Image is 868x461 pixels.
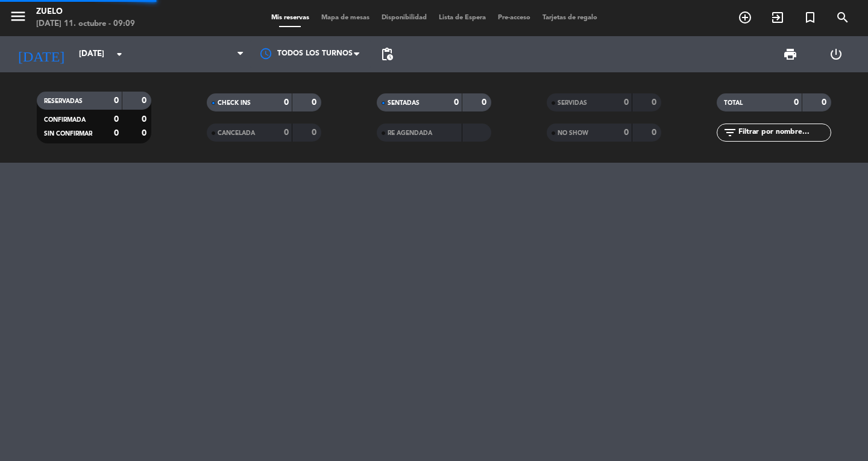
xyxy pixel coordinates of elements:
[624,128,629,137] strong: 0
[9,41,73,67] i: [DATE]
[315,14,376,21] span: Mapa de mesas
[794,98,799,107] strong: 0
[829,47,843,61] i: power_settings_new
[558,100,587,106] span: SERVIDAS
[813,36,859,72] div: LOG OUT
[770,10,785,25] i: exit_to_app
[433,14,492,21] span: Lista de Espera
[835,10,850,25] i: search
[783,47,797,61] span: print
[114,96,119,105] strong: 0
[142,129,149,137] strong: 0
[454,98,459,107] strong: 0
[822,98,829,107] strong: 0
[723,125,737,140] i: filter_list
[218,130,255,136] span: CANCELADA
[284,98,289,107] strong: 0
[9,7,27,30] button: menu
[36,18,135,30] div: [DATE] 11. octubre - 09:09
[380,47,394,61] span: pending_actions
[558,130,588,136] span: NO SHOW
[312,128,319,137] strong: 0
[624,98,629,107] strong: 0
[44,98,83,104] span: RESERVADAS
[284,128,289,137] strong: 0
[482,98,489,107] strong: 0
[388,130,432,136] span: RE AGENDADA
[265,14,315,21] span: Mis reservas
[724,100,743,106] span: TOTAL
[376,14,433,21] span: Disponibilidad
[492,14,536,21] span: Pre-acceso
[388,100,420,106] span: SENTADAS
[112,47,127,61] i: arrow_drop_down
[312,98,319,107] strong: 0
[9,7,27,25] i: menu
[44,117,86,123] span: CONFIRMADA
[114,129,119,137] strong: 0
[652,128,659,137] strong: 0
[114,115,119,124] strong: 0
[737,126,831,139] input: Filtrar por nombre...
[44,131,92,137] span: SIN CONFIRMAR
[738,10,752,25] i: add_circle_outline
[536,14,603,21] span: Tarjetas de regalo
[142,96,149,105] strong: 0
[142,115,149,124] strong: 0
[218,100,251,106] span: CHECK INS
[652,98,659,107] strong: 0
[36,6,135,18] div: Zuelo
[803,10,817,25] i: turned_in_not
